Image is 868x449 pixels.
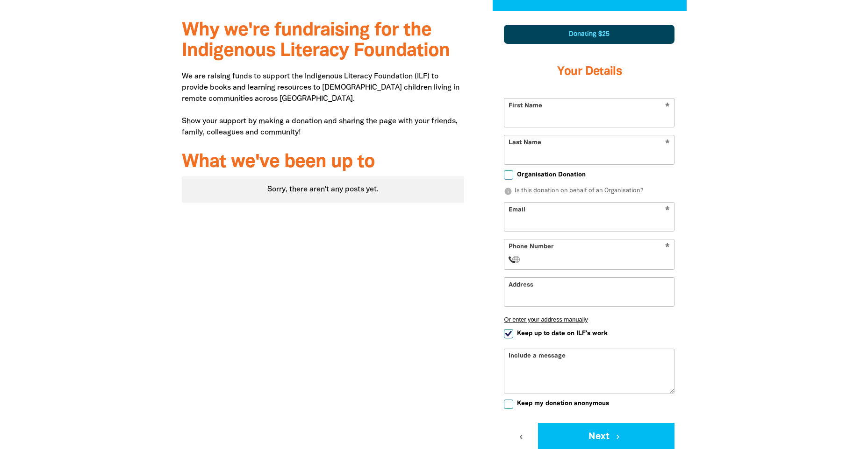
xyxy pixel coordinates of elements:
[504,187,512,196] i: info
[182,176,465,203] div: Sorry, there aren't any posts yet.
[504,170,513,180] input: Organisation Donation
[517,329,608,338] span: Keep up to date on ILF's work
[504,53,674,91] h3: Your Details
[504,400,513,409] input: Keep my donation anonymous
[614,433,622,441] i: chevron_right
[182,22,450,60] span: Why we're fundraising for the Indigenous Literacy Foundation
[517,433,525,441] i: chevron_left
[517,399,609,408] span: Keep my donation anonymous
[517,170,586,179] span: Organisation Donation
[182,176,465,203] div: Paginated content
[182,71,465,138] p: We are raising funds to support the Indigenous Literacy Foundation (ILF) to provide books and lea...
[504,316,674,323] button: Or enter your address manually
[504,25,674,44] div: Donating $25
[182,152,465,173] h3: What we've been up to
[665,243,670,252] i: Required
[504,329,513,338] input: Keep up to date on ILF's work
[504,187,674,196] p: Is this donation on behalf of an Organisation?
